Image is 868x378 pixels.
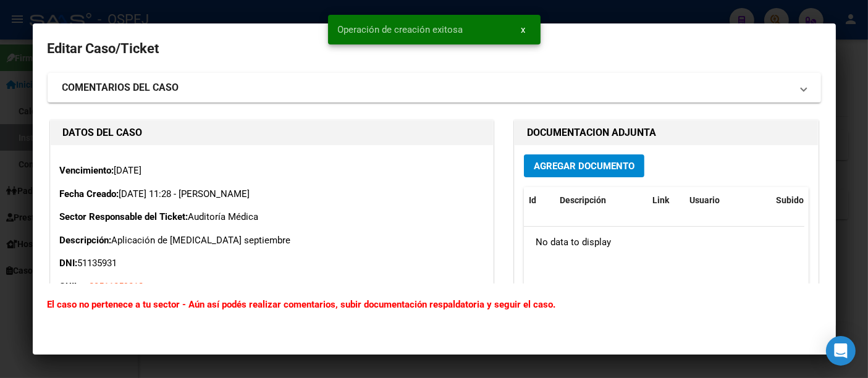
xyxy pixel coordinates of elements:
strong: Descripción: [60,235,112,246]
strong: DATOS DEL CASO [63,127,143,138]
mat-expansion-panel-header: COMENTARIOS DEL CASO [48,73,821,103]
p: Aplicación de [MEDICAL_DATA] septiembre [60,233,484,248]
strong: COMENTARIOS DEL CASO [62,80,179,95]
span: Link [652,195,669,205]
p: [DATE] 11:28 - [PERSON_NAME] [60,187,484,201]
strong: Sector Responsable del Ticket: [60,211,188,222]
span: Agregar Documento [534,161,634,172]
datatable-header-cell: Subido [771,187,833,214]
span: 20511359318 [90,281,144,292]
span: Id [529,195,536,205]
span: Descripción [560,195,606,205]
strong: DNI: [60,258,78,269]
datatable-header-cell: Link [647,187,685,214]
span: Operación de creación exitosa [338,23,463,36]
datatable-header-cell: Descripción [555,187,647,214]
button: x [512,19,536,41]
strong: CUIL: [60,281,82,292]
strong: Vencimiento: [60,165,114,176]
h1: DOCUMENTACION ADJUNTA [527,125,806,140]
b: El caso no pertenece a tu sector - Aún así podés realizar comentarios, subir documentación respal... [48,299,556,310]
datatable-header-cell: Id [524,187,555,214]
h2: Editar Caso/Ticket [48,37,821,61]
p: [DATE] [60,164,484,178]
button: Agregar Documento [524,154,644,177]
span: x [521,24,526,35]
datatable-header-cell: Usuario [685,187,771,214]
strong: Fecha Creado: [60,188,119,199]
p: 51135931 [60,256,484,271]
div: No data to display [524,227,804,258]
div: Open Intercom Messenger [826,336,856,366]
p: Auditoría Médica [60,210,484,224]
span: Usuario [689,195,720,205]
span: Subido [776,195,804,205]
